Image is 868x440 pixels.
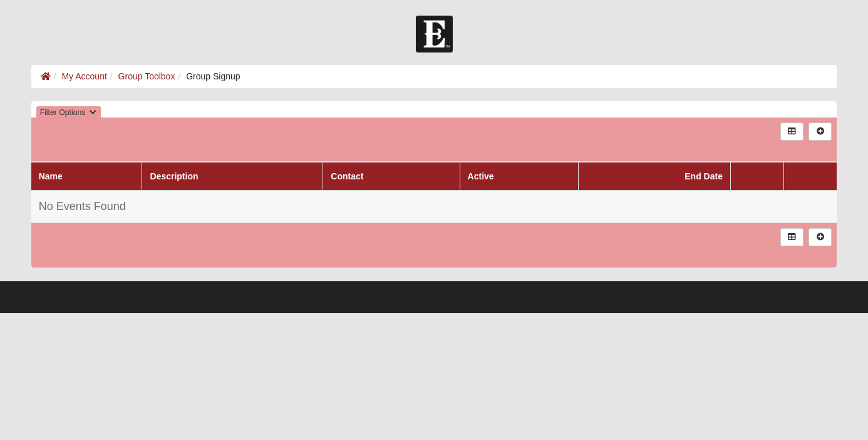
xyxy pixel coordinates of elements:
span: No Events Found [39,200,126,212]
a: Alt+N [809,122,832,141]
a: Export to Excel [780,228,803,246]
a: Group Toolbox [118,71,175,81]
a: Name [39,171,63,181]
li: Group Signup [175,70,240,83]
th: Contact [323,162,460,191]
a: My Account [61,71,106,81]
a: Export to Excel [780,122,803,141]
th: Active [460,162,579,191]
a: Description [150,171,198,181]
img: Church of Eleven22 Logo [416,16,453,52]
a: Alt+N [809,228,832,246]
th: End Date [579,162,731,191]
button: Filter Options [36,106,101,119]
